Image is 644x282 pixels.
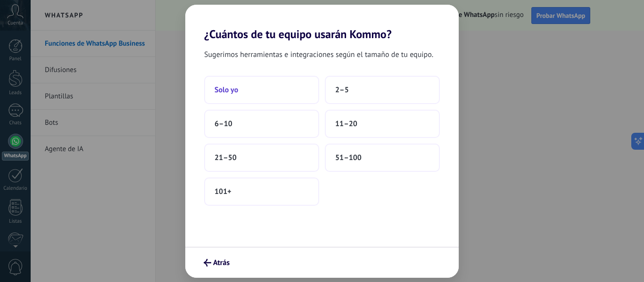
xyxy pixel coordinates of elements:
[204,48,433,61] span: Sugerimos herramientas e integraciones según el tamaño de tu equipo.
[335,119,357,129] span: 11–20
[325,110,440,138] button: 11–20
[204,76,319,104] button: Solo yo
[325,144,440,172] button: 51–100
[215,85,238,95] span: Solo yo
[325,76,440,104] button: 2–5
[185,5,459,41] h2: ¿Cuántos de tu equipo usarán Kommo?
[335,85,349,95] span: 2–5
[204,110,319,138] button: 6–10
[215,187,231,196] span: 101+
[204,144,319,172] button: 21–50
[213,259,230,266] span: Atrás
[204,177,319,206] button: 101+
[215,119,232,129] span: 6–10
[215,153,237,162] span: 21–50
[199,255,234,271] button: Atrás
[335,153,362,162] span: 51–100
